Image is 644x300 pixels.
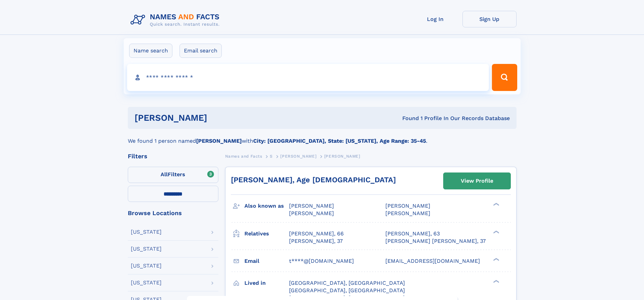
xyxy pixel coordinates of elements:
[225,152,262,160] a: Names and Facts
[244,228,289,239] h3: Relatives
[280,152,316,160] a: [PERSON_NAME]
[462,11,517,27] a: Sign Up
[408,11,462,27] a: Log In
[127,64,489,91] input: search input
[492,257,500,261] div: ❯
[131,229,162,235] div: [US_STATE]
[444,173,510,189] a: View Profile
[128,11,225,29] img: Logo Names and Facts
[385,230,440,237] a: [PERSON_NAME], 63
[196,138,242,144] b: [PERSON_NAME]
[289,287,405,294] span: [GEOGRAPHIC_DATA], [GEOGRAPHIC_DATA]
[128,210,218,216] div: Browse Locations
[129,44,172,58] label: Name search
[289,203,334,209] span: [PERSON_NAME]
[385,258,480,264] span: [EMAIL_ADDRESS][DOMAIN_NAME]
[385,210,430,216] span: [PERSON_NAME]
[180,44,222,58] label: Email search
[244,200,289,212] h3: Also known as
[492,64,517,91] button: Search Button
[128,153,218,159] div: Filters
[244,277,289,289] h3: Lived in
[131,246,162,252] div: [US_STATE]
[244,255,289,267] h3: Email
[492,230,500,234] div: ❯
[161,171,168,178] span: All
[289,230,344,237] a: [PERSON_NAME], 66
[289,210,334,216] span: [PERSON_NAME]
[492,202,500,207] div: ❯
[289,237,343,245] a: [PERSON_NAME], 37
[131,280,162,285] div: [US_STATE]
[128,167,218,183] label: Filters
[128,129,517,145] div: We found 1 person named with .
[135,114,305,122] h1: [PERSON_NAME]
[270,152,273,160] a: S
[385,203,430,209] span: [PERSON_NAME]
[131,263,162,269] div: [US_STATE]
[324,154,360,159] span: [PERSON_NAME]
[385,237,486,245] a: [PERSON_NAME] [PERSON_NAME], 37
[305,115,510,122] div: Found 1 Profile In Our Records Database
[253,138,426,144] b: City: [GEOGRAPHIC_DATA], State: [US_STATE], Age Range: 35-45
[492,279,500,283] div: ❯
[289,280,405,286] span: [GEOGRAPHIC_DATA], [GEOGRAPHIC_DATA]
[461,173,493,189] div: View Profile
[280,154,316,159] span: [PERSON_NAME]
[231,176,396,184] a: [PERSON_NAME], Age [DEMOGRAPHIC_DATA]
[270,154,273,159] span: S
